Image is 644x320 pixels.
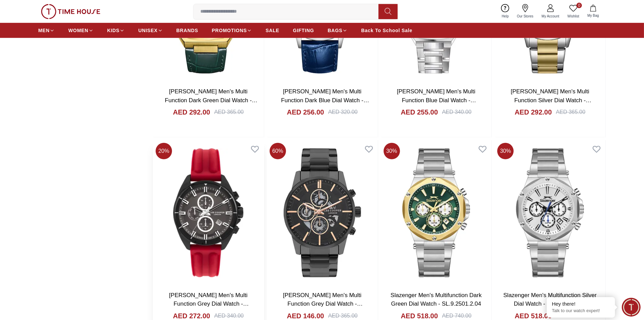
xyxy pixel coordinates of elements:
span: My Bag [585,13,602,18]
a: Slazenger Men's Multifunction Dark Green Dial Watch - SL.9.2501.2.04 [390,292,482,307]
a: BAGS [328,24,347,37]
a: UNISEX [138,24,162,37]
a: Our Stores [513,3,538,20]
span: GIFTING [293,27,314,34]
span: KIDS [107,27,119,34]
span: Help [499,14,512,19]
span: Wishlist [565,14,582,19]
span: WOMEN [68,27,88,34]
a: SALE [266,24,279,37]
div: AED 340.00 [442,108,471,116]
div: Chat Widget [622,298,641,317]
span: UNISEX [138,27,157,34]
p: Talk to our watch expert! [552,308,610,314]
a: PROMOTIONS [212,24,252,37]
a: [PERSON_NAME] Men's Multi Function Silver Dial Watch - LC08042.230 [511,88,592,112]
span: MEN [38,27,49,34]
img: Lee Cooper Men's Multi Function Grey Dial Watch - LC07881.668 [153,140,264,285]
h4: AED 255.00 [401,107,438,117]
a: GIFTING [293,24,314,37]
a: [PERSON_NAME] Men's Multi Function Grey Dial Watch - LC07562.060 [283,292,363,316]
span: BAGS [328,27,342,34]
button: My Bag [583,3,603,19]
a: Back To School Sale [361,24,412,37]
h4: AED 256.00 [287,107,324,117]
a: MEN [38,24,55,37]
span: Back To School Sale [361,27,412,34]
span: PROMOTIONS [212,27,247,34]
h4: AED 292.00 [173,107,210,117]
a: BRANDS [176,24,198,37]
a: Help [498,3,513,20]
div: Hey there! [552,301,610,307]
span: 0 [576,3,582,8]
span: 60 % [270,143,286,159]
h4: AED 292.00 [515,107,552,117]
div: AED 365.00 [328,312,357,320]
img: Slazenger Men's Multifunction Silver Dial Watch - SL.9.2501.2.01 [495,140,605,285]
div: AED 340.00 [214,312,244,320]
span: 20 % [156,143,172,159]
span: 30 % [497,143,514,159]
img: Slazenger Men's Multifunction Dark Green Dial Watch - SL.9.2501.2.04 [381,140,492,285]
img: ... [41,4,100,19]
img: Lee Cooper Men's Multi Function Grey Dial Watch - LC07562.060 [267,140,378,285]
span: BRANDS [176,27,198,34]
a: [PERSON_NAME] Men's Multi Function Grey Dial Watch - LC07881.668 [169,292,249,316]
div: AED 740.00 [442,312,471,320]
span: 30 % [384,143,400,159]
a: [PERSON_NAME] Men's Multi Function Dark Blue Dial Watch - LC08154.399 [281,88,369,112]
a: [PERSON_NAME] Men's Multi Function Dark Green Dial Watch - LC08168.175 [165,88,257,112]
a: [PERSON_NAME] Men's Multi Function Blue Dial Watch - LC08045.300 [397,88,476,112]
a: WOMEN [68,24,94,37]
div: AED 365.00 [556,108,585,116]
div: AED 365.00 [214,108,244,116]
a: Slazenger Men's Multifunction Silver Dial Watch - SL.9.2501.2.01 [503,292,597,307]
div: AED 320.00 [328,108,357,116]
a: KIDS [107,24,125,37]
a: 0Wishlist [563,3,583,20]
span: Our Stores [514,14,536,19]
span: SALE [266,27,279,34]
span: My Account [539,14,562,19]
